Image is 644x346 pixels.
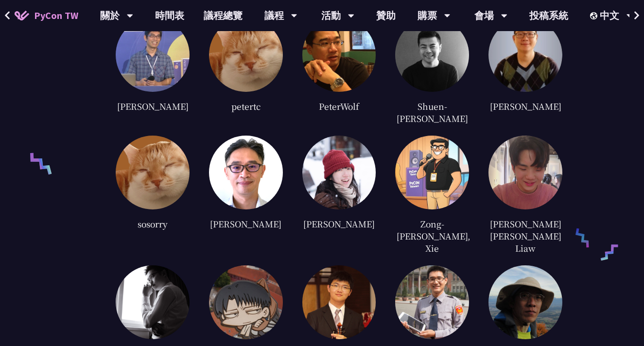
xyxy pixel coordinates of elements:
[395,136,469,209] img: 474439d49d7dff4bbb1577ca3eb831a2.jpg
[302,136,376,209] img: 666459b874776088829a0fab84ecbfc6.jpg
[488,217,562,256] div: [PERSON_NAME][PERSON_NAME] Liaw
[209,217,283,231] div: [PERSON_NAME]
[302,217,376,231] div: [PERSON_NAME]
[395,265,469,339] img: 556a545ec8e13308227429fdb6de85d1.jpg
[488,136,562,209] img: c22c2e10e811a593462dda8c54eb193e.jpg
[116,136,190,209] img: default.0dba411.jpg
[488,99,562,114] div: [PERSON_NAME]
[15,11,29,20] img: Home icon of PyCon TW 2025
[34,8,78,23] span: PyCon TW
[116,18,190,92] img: ca361b68c0e016b2f2016b0cb8f298d8.jpg
[302,265,376,339] img: a9d086477deb5ee7d1da43ccc7d68f28.jpg
[209,265,283,339] img: 16744c180418750eaf2695dae6de9abb.jpg
[590,12,600,19] img: Locale Icon
[302,99,376,114] div: PeterWolf
[395,99,469,126] div: Shuen-[PERSON_NAME]
[116,265,190,339] img: 82d23fd0d510ffd9e682b2efc95fb9e0.jpg
[116,217,190,231] div: sosorry
[302,18,376,92] img: fc8a005fc59e37cdaca7cf5c044539c8.jpg
[5,3,88,28] a: PyCon TW
[116,99,190,114] div: [PERSON_NAME]
[209,136,283,209] img: d0223f4f332c07bbc4eacc3daa0b50af.jpg
[488,18,562,92] img: 2fb25c4dbcc2424702df8acae420c189.jpg
[209,99,283,114] div: petertc
[488,265,562,339] img: 33cae1ec12c9fa3a44a108271202f9f1.jpg
[209,18,283,92] img: default.0dba411.jpg
[395,18,469,92] img: 5b816cddee2d20b507d57779bce7e155.jpg
[395,217,469,256] div: Zong-[PERSON_NAME], Xie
